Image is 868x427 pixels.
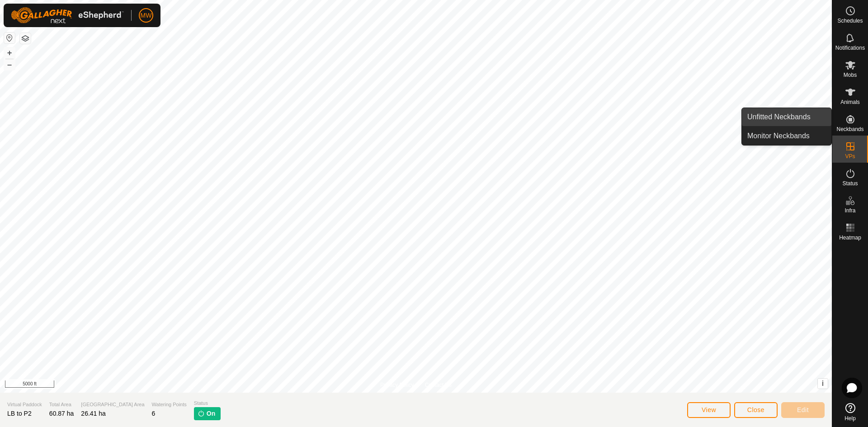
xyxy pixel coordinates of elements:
span: [GEOGRAPHIC_DATA] Area [81,401,144,408]
button: – [4,59,15,70]
img: turn-on [198,410,205,417]
span: 6 [152,410,156,417]
a: Privacy Policy [380,381,414,389]
span: Monitor Neckbands [747,131,810,141]
span: 60.87 ha [49,410,74,417]
span: VPs [845,154,855,159]
span: Edit [797,406,809,413]
span: View [702,406,716,413]
button: Reset Map [4,33,15,43]
a: Monitor Neckbands [742,127,831,145]
span: Watering Points [152,401,187,408]
span: Virtual Paddock [7,401,42,408]
span: Total Area [49,401,74,408]
button: i [818,379,828,389]
a: Contact Us [425,381,452,389]
button: + [4,47,15,58]
span: Schedules [837,18,863,23]
span: Neckbands [836,127,863,132]
button: Edit [781,402,825,418]
span: Status [842,181,858,186]
span: Infra [844,208,855,213]
span: Unfitted Neckbands [747,112,811,122]
span: Mobs [844,72,857,78]
span: MW [141,11,152,20]
img: Gallagher Logo [11,7,124,23]
span: On [207,409,215,418]
a: Help [832,399,868,425]
span: LB to P2 [7,410,32,417]
span: Close [747,406,764,413]
span: Status [194,399,221,407]
button: Map Layers [20,33,31,44]
button: View [687,402,731,418]
button: Close [734,402,778,418]
span: Help [844,416,856,421]
a: Unfitted Neckbands [742,108,831,126]
span: Notifications [835,45,865,51]
span: Heatmap [839,235,861,240]
span: Animals [840,99,860,105]
span: i [822,380,824,387]
span: 26.41 ha [81,410,106,417]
